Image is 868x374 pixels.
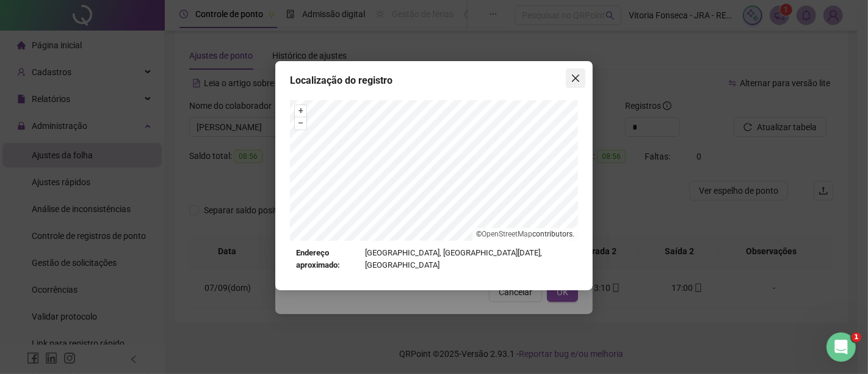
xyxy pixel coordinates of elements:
button: + [295,105,306,117]
button: – [295,117,306,129]
span: close [571,73,580,83]
div: Localização do registro [290,73,578,88]
div: [GEOGRAPHIC_DATA], [GEOGRAPHIC_DATA][DATE], [GEOGRAPHIC_DATA] [296,247,572,272]
span: 1 [852,332,861,342]
button: Close [566,68,585,88]
strong: Endereço aproximado: [296,247,360,272]
iframe: Intercom live chat [826,332,856,362]
li: © contributors. [476,230,574,238]
a: OpenStreetMap [482,230,532,238]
